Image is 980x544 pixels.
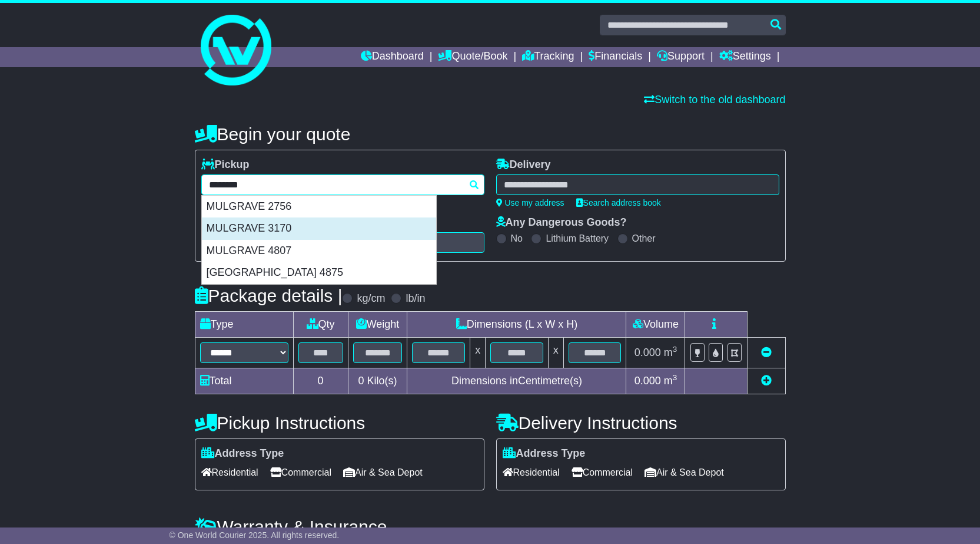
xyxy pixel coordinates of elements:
[522,47,574,67] a: Tracking
[496,216,627,229] label: Any Dangerous Goods?
[343,463,423,482] span: Air & Sea Depot
[548,338,563,368] td: x
[361,47,424,67] a: Dashboard
[195,124,786,144] h4: Begin your quote
[496,159,551,172] label: Delivery
[202,217,436,240] div: MULGRAVE 3170
[632,233,656,244] label: Other
[407,368,626,394] td: Dimensions in Centimetre(s)
[201,159,250,172] label: Pickup
[645,463,724,482] span: Air & Sea Depot
[657,47,705,67] a: Support
[407,312,626,338] td: Dimensions (L x W x H)
[195,368,293,394] td: Total
[576,198,661,207] a: Search address book
[201,447,284,460] label: Address Type
[761,375,772,387] a: Add new item
[348,368,407,394] td: Kilo(s)
[503,447,586,460] label: Address Type
[572,463,633,482] span: Commercial
[496,413,786,433] h4: Delivery Instructions
[634,347,661,358] span: 0.000
[201,463,258,482] span: Residential
[170,530,340,540] span: © One World Courier 2025. All rights reserved.
[202,240,436,262] div: MULGRAVE 4807
[589,47,642,67] a: Financials
[201,174,484,195] typeahead: Please provide city
[719,47,771,67] a: Settings
[546,233,609,244] label: Lithium Battery
[293,368,348,394] td: 0
[406,292,425,305] label: lb/in
[202,196,436,218] div: MULGRAVE 2756
[673,373,677,382] sup: 3
[634,375,661,387] span: 0.000
[644,94,785,105] a: Switch to the old dashboard
[761,347,772,358] a: Remove this item
[664,375,677,387] span: m
[348,312,407,338] td: Weight
[496,198,564,207] a: Use my address
[270,463,331,482] span: Commercial
[195,312,293,338] td: Type
[438,47,507,67] a: Quote/Book
[195,413,484,433] h4: Pickup Instructions
[358,375,364,387] span: 0
[202,262,436,284] div: [GEOGRAPHIC_DATA] 4875
[470,338,486,368] td: x
[195,517,786,536] h4: Warranty & Insurance
[626,312,685,338] td: Volume
[293,312,348,338] td: Qty
[503,463,560,482] span: Residential
[195,286,343,305] h4: Package details |
[511,233,523,244] label: No
[664,347,677,358] span: m
[357,292,385,305] label: kg/cm
[673,345,677,354] sup: 3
